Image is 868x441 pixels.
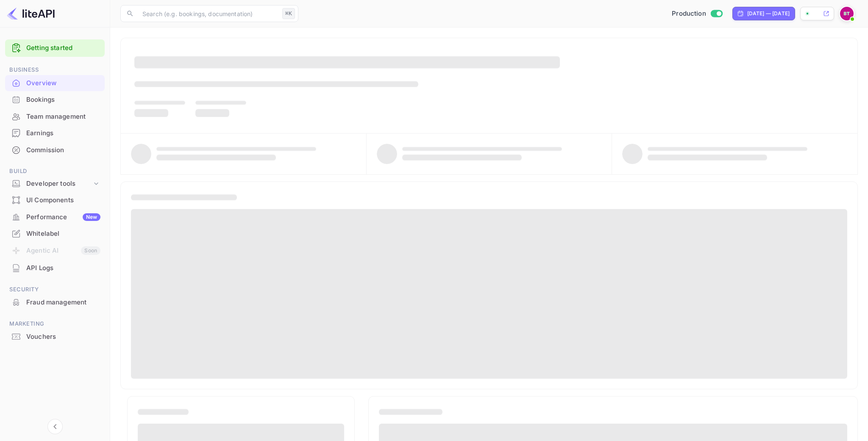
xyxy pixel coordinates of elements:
a: Bookings [5,92,105,107]
div: Performance [26,212,100,222]
div: [DATE] — [DATE] [747,10,790,17]
a: Fraud management [5,294,105,310]
a: Earnings [5,125,105,141]
a: UI Components [5,192,105,208]
button: Collapse navigation [47,419,63,434]
a: Vouchers [5,329,105,344]
div: Fraud management [26,298,100,307]
div: Developer tools [5,176,105,191]
div: Click to change the date range period [732,7,795,20]
div: Fraud management [5,294,105,311]
div: Team management [26,112,100,122]
div: Bookings [5,92,105,108]
img: LiteAPI logo [7,7,55,20]
div: Bookings [26,95,100,105]
a: Team management [5,109,105,124]
span: Marketing [5,319,105,329]
span: Build [5,167,105,176]
div: Commission [5,142,105,159]
div: Earnings [26,128,100,138]
div: Vouchers [5,329,105,345]
input: Search (e.g. bookings, documentation) [137,5,279,22]
span: Production [672,9,706,19]
div: Whitelabel [5,226,105,242]
a: Getting started [26,43,100,53]
div: Getting started [5,39,105,57]
a: PerformanceNew [5,209,105,225]
div: UI Components [5,192,105,209]
span: Security [5,285,105,294]
div: UI Components [26,195,100,205]
a: Overview [5,75,105,91]
div: API Logs [5,260,105,276]
a: Commission [5,142,105,158]
div: Whitelabel [26,229,100,239]
span: Business [5,65,105,75]
div: Overview [26,78,100,88]
a: Whitelabel [5,226,105,241]
div: ⌘K [282,8,295,19]
div: PerformanceNew [5,209,105,226]
div: Developer tools [26,179,92,189]
div: New [83,213,100,221]
div: Vouchers [26,332,100,342]
div: Earnings [5,125,105,142]
div: Overview [5,75,105,92]
div: API Logs [26,263,100,273]
div: Commission [26,145,100,155]
img: Bookaweb Team [840,7,854,20]
div: Team management [5,109,105,125]
a: API Logs [5,260,105,276]
div: Switch to Sandbox mode [668,9,726,19]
